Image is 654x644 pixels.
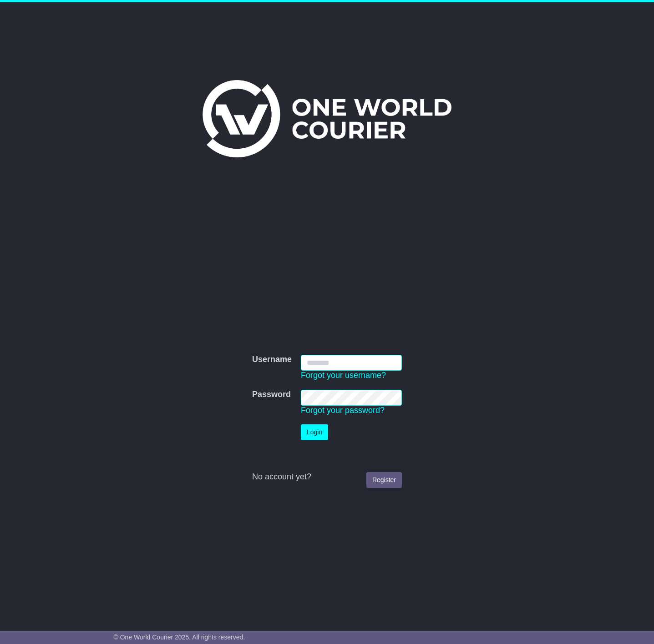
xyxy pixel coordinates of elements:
a: Forgot your password? [301,406,385,415]
img: One World [203,80,451,157]
a: Forgot your username? [301,371,386,380]
div: No account yet? [252,472,402,482]
span: © One World Courier 2025. All rights reserved. [114,634,245,641]
button: Login [301,424,328,440]
label: Username [252,355,292,365]
a: Register [366,472,402,488]
label: Password [252,390,291,400]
